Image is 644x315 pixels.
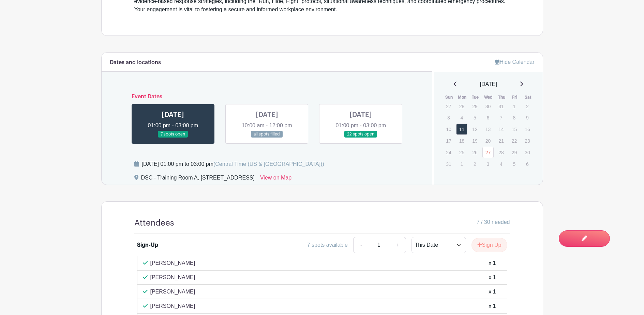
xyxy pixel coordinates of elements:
button: Sign Up [471,238,507,252]
a: Hide Calendar [495,59,534,65]
h4: Attendees [134,218,174,228]
h6: Event Dates [126,94,408,100]
p: 28 [456,101,467,112]
p: 1 [509,101,520,112]
p: 13 [482,124,494,134]
p: 9 [522,112,533,123]
p: 26 [469,147,480,158]
div: x 1 [489,302,496,310]
p: 17 [443,135,454,146]
span: 7 / 30 needed [477,218,510,226]
a: 11 [456,124,467,135]
div: 7 spots available [307,241,348,249]
p: 8 [509,112,520,123]
p: 29 [509,147,520,158]
th: Thu [495,94,508,101]
p: 5 [469,112,480,123]
p: [PERSON_NAME] [150,288,195,296]
a: 27 [482,147,494,158]
span: [DATE] [480,80,497,88]
p: 19 [469,135,480,146]
th: Mon [456,94,469,101]
p: 24 [443,147,454,158]
p: 23 [522,135,533,146]
p: 6 [482,112,494,123]
p: 1 [456,159,467,169]
div: x 1 [489,273,496,282]
h6: Dates and locations [110,59,161,66]
p: [PERSON_NAME] [150,302,195,310]
th: Sat [521,94,535,101]
p: 18 [456,135,467,146]
p: [PERSON_NAME] [150,259,195,267]
p: 4 [495,159,507,169]
p: 4 [456,112,467,123]
th: Wed [482,94,495,101]
p: 12 [469,124,480,134]
p: 30 [482,101,494,112]
p: 2 [469,159,480,169]
a: + [389,237,406,253]
p: 21 [495,135,507,146]
p: 16 [522,124,533,134]
div: x 1 [489,288,496,296]
p: 14 [495,124,507,134]
p: 25 [456,147,467,158]
div: DSC - Training Room A, [STREET_ADDRESS] [141,174,255,185]
p: 15 [509,124,520,134]
p: 3 [443,112,454,123]
a: - [353,237,369,253]
div: [DATE] 01:00 pm to 03:00 pm [142,160,324,168]
p: 5 [509,159,520,169]
th: Fri [508,94,522,101]
p: 27 [443,101,454,112]
p: 7 [495,112,507,123]
p: 31 [495,101,507,112]
p: 22 [509,135,520,146]
th: Tue [469,94,482,101]
p: 28 [495,147,507,158]
p: 30 [522,147,533,158]
th: Sun [443,94,456,101]
p: [PERSON_NAME] [150,273,195,282]
p: 6 [522,159,533,169]
span: (Central Time (US & [GEOGRAPHIC_DATA])) [213,161,324,167]
p: 10 [443,124,454,134]
p: 2 [522,101,533,112]
div: Sign-Up [137,241,158,249]
a: View on Map [260,174,291,185]
p: 20 [482,135,494,146]
p: 31 [443,159,454,169]
p: 29 [469,101,480,112]
p: 3 [482,159,494,169]
div: x 1 [489,259,496,267]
